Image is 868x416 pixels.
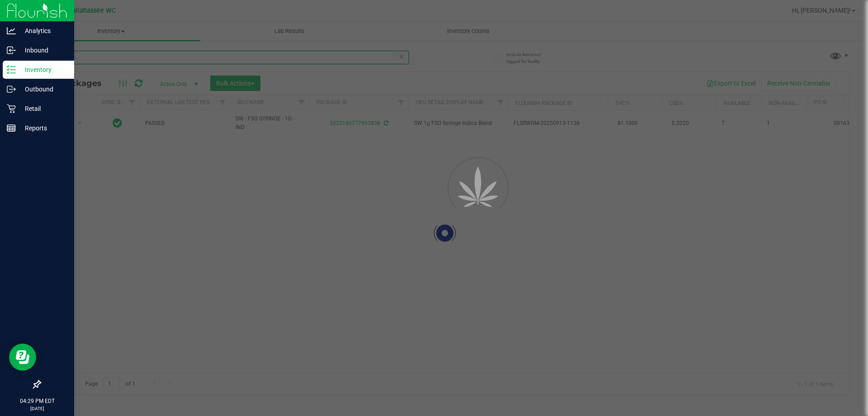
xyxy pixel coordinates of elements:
[4,405,70,412] p: [DATE]
[7,104,16,113] inline-svg: Retail
[9,344,36,371] iframe: Resource center
[16,25,70,36] p: Analytics
[16,84,70,95] p: Outbound
[7,85,16,94] inline-svg: Outbound
[7,124,16,133] inline-svg: Reports
[7,26,16,35] inline-svg: Analytics
[16,45,70,56] p: Inbound
[7,46,16,55] inline-svg: Inbound
[16,103,70,114] p: Retail
[4,397,70,405] p: 04:29 PM EDT
[7,65,16,74] inline-svg: Inventory
[16,123,70,134] p: Reports
[16,64,70,75] p: Inventory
